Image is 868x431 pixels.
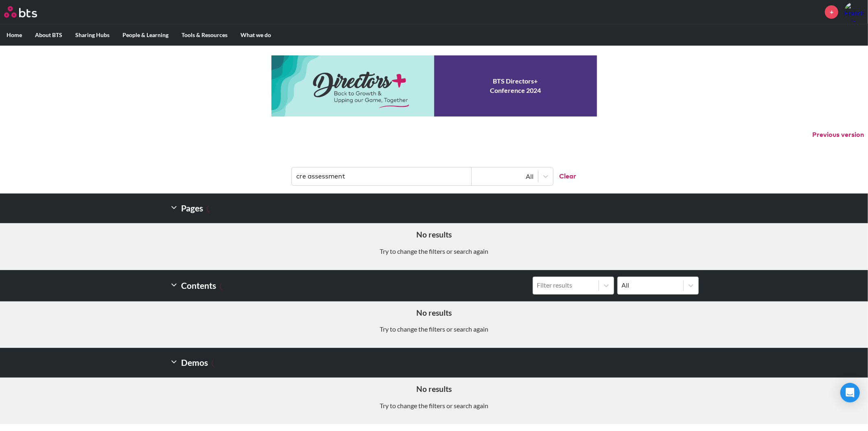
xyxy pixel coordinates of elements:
input: Find contents, pages and demos... [292,167,472,185]
p: Try to change the filters or search again [6,325,862,334]
label: People & Learning [116,24,175,46]
label: About BTS [28,24,69,46]
img: BTS Logo [4,6,37,18]
p: Try to change the filters or search again [6,401,862,410]
div: All [476,172,534,181]
p: Try to change the filters or search again [6,247,862,256]
h5: No results [6,308,862,319]
a: Profile [844,2,864,22]
img: Francis Prior [844,2,864,22]
div: Filter results [537,281,595,290]
button: Previous version [812,130,864,139]
button: Clear [553,167,577,185]
a: Conference 2024 [271,55,597,117]
label: Tools & Resources [175,24,234,46]
h2: Demos [170,354,220,371]
label: Sharing Hubs [69,24,116,46]
h2: Pages [170,200,215,216]
a: Go home [4,6,52,18]
div: Open Intercom Messenger [840,383,860,402]
label: What we do [234,24,278,46]
div: All [622,281,679,290]
h5: No results [6,384,862,395]
h2: Contents [170,277,228,295]
a: + [825,5,838,19]
h5: No results [6,229,862,240]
